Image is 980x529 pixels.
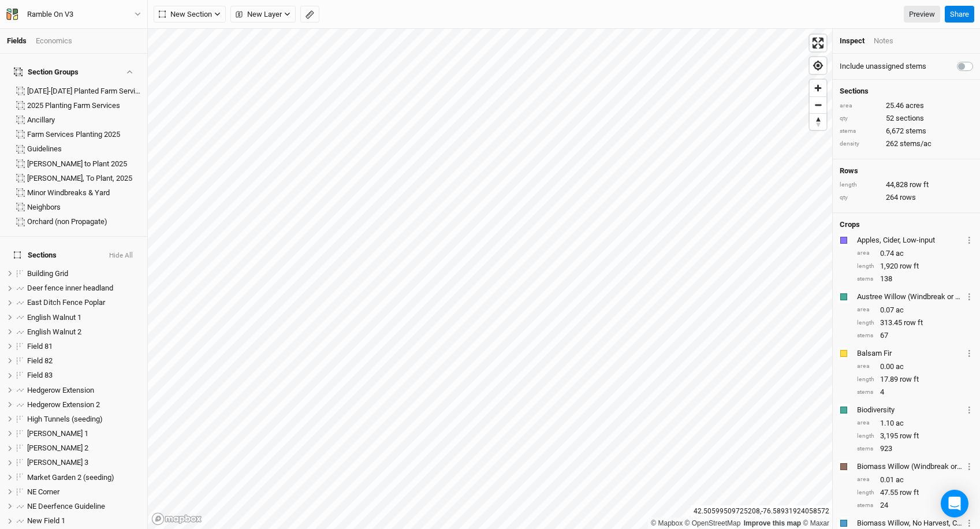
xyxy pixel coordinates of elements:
div: Hopple 3 [27,458,140,467]
div: 0.01 [857,475,973,485]
span: ac [896,418,904,429]
div: Field 82 [27,356,140,366]
button: Reset bearing to north [810,113,826,130]
div: Apples, Cider, Low-input [857,235,963,245]
div: East Ditch Fence Poplar [27,298,140,307]
button: Crop Usage [966,233,973,247]
div: 67 [857,330,973,341]
span: Sections [14,251,57,260]
span: ac [896,248,904,259]
h4: Rows [840,166,973,176]
span: row ft [904,318,923,328]
div: Biomass Willow (Windbreak or Screen) [857,461,963,472]
span: Building Grid [27,269,68,278]
div: 17.89 [857,374,973,385]
div: Building Grid [27,269,140,278]
button: Zoom in [810,80,826,96]
div: qty [840,193,880,202]
div: Harry, To Plant, 2025 [27,174,140,183]
div: Hedgerow Extension [27,386,140,395]
a: Fields [7,36,27,45]
span: Zoom out [810,97,826,113]
button: Enter fullscreen [810,35,826,51]
span: New Layer [236,9,282,20]
div: 0.07 [857,305,973,315]
div: 4 [857,387,973,397]
span: Hedgerow Extension [27,386,94,394]
div: 264 [840,192,973,203]
div: 313.45 [857,318,973,328]
button: Find my location [810,57,826,74]
canvas: Map [148,29,832,529]
span: row ft [900,487,919,498]
span: [PERSON_NAME] 2 [27,444,88,452]
div: 42.50599509725208 , -76.58931924058572 [691,505,832,517]
span: row ft [900,374,919,385]
div: Hedgerow Extension 2 [27,400,140,409]
div: 1.10 [857,418,973,429]
div: Notes [874,36,893,46]
span: NE Corner [27,487,59,496]
button: New Section [154,6,226,23]
div: Neighbors [27,203,140,212]
div: Deer fence inner headland [27,284,140,293]
div: Field 83 [27,371,140,380]
button: Crop Usage [966,290,973,303]
span: Field 83 [27,371,53,379]
div: Field 81 [27,342,140,351]
h4: Sections [840,87,973,96]
span: New Field 1 [27,516,65,525]
div: 0.74 [857,248,973,259]
div: stems [840,127,880,136]
button: Shortcut: M [300,6,319,23]
a: OpenStreetMap [685,519,741,527]
div: Ramble On V3 [27,9,73,20]
div: Open Intercom Messenger [941,490,968,517]
div: stems [857,445,874,453]
div: Hopple 2 [27,444,140,453]
div: 138 [857,274,973,284]
div: Orchard (non Propagate) [27,217,140,226]
label: Include unassigned stems [840,61,926,72]
div: qty [840,114,880,123]
span: ac [896,362,904,372]
div: Farm Services Planting 2025 [27,130,140,139]
span: ac [896,475,904,485]
div: Biodiversity [857,405,963,415]
button: New Layer [230,6,296,23]
div: area [857,306,874,314]
div: length [857,489,874,497]
div: High Tunnels (seeding) [27,415,140,424]
div: length [857,375,874,384]
div: 6,672 [840,126,973,136]
div: area [857,249,874,258]
button: Ramble On V3 [6,8,141,21]
span: row ft [910,180,929,190]
a: Mapbox [651,519,683,527]
div: 262 [840,139,973,149]
div: 0.00 [857,362,973,372]
span: East Ditch Fence Poplar [27,298,105,307]
span: ac [896,305,904,315]
div: New Field 1 [27,516,140,526]
div: 2022-2024 Planted Farm Services [27,87,140,96]
div: area [840,102,880,110]
div: stems [857,331,874,340]
div: Economics [36,36,72,46]
div: Inspect [840,36,865,46]
span: Field 81 [27,342,53,351]
div: 25.46 [840,100,973,111]
div: Section Groups [14,68,79,77]
div: stems [857,388,874,397]
button: Share [945,6,974,23]
span: Field 82 [27,356,53,365]
span: row ft [900,431,919,441]
button: Show section groups [124,68,134,76]
div: area [857,362,874,371]
div: Market Garden 2 (seeding) [27,473,140,482]
button: Crop Usage [966,403,973,416]
div: NE Corner [27,487,140,497]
